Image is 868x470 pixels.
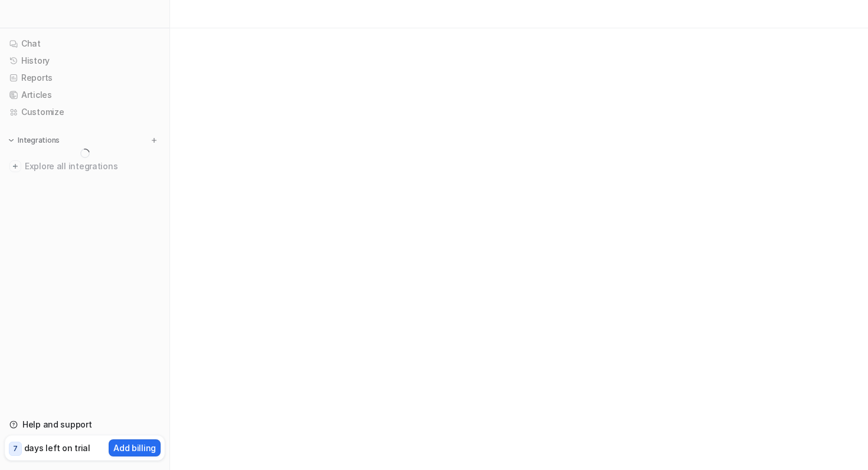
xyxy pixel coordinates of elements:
button: Integrations [5,134,63,146]
p: Integrations [18,136,60,145]
a: Chat [5,35,165,52]
button: Add billing [109,439,161,456]
img: expand menu [7,136,15,144]
img: explore all integrations [9,160,21,172]
a: Help and support [5,416,165,433]
p: Add billing [113,442,156,454]
p: days left on trial [24,442,90,454]
a: Explore all integrations [5,158,165,175]
img: menu_add.svg [150,136,158,144]
a: History [5,52,165,69]
a: Reports [5,70,165,86]
span: Explore all integrations [25,157,160,176]
a: Customize [5,104,165,120]
p: 7 [13,443,18,454]
a: Articles [5,87,165,103]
